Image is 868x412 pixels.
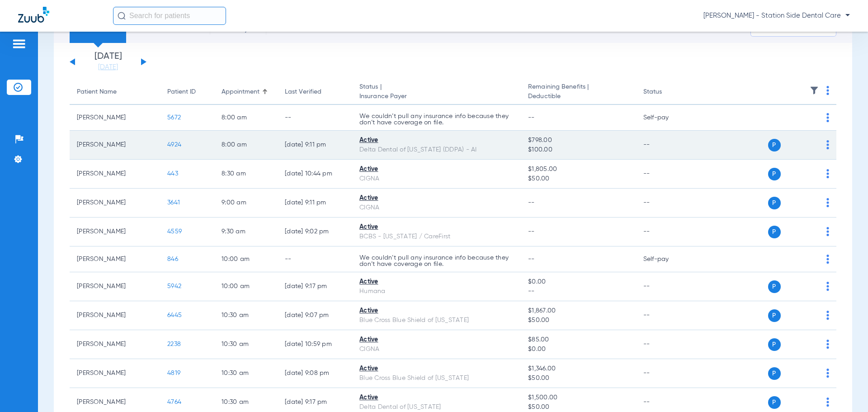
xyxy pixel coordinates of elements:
[81,52,135,72] li: [DATE]
[359,92,514,101] span: Insurance Payer
[826,311,829,320] img: group-dot-blue.svg
[214,131,278,160] td: 8:00 AM
[359,174,514,184] div: CIGNA
[636,359,697,388] td: --
[359,345,514,354] div: CIGNA
[359,232,514,242] div: BCBS - [US_STATE] / CareFirst
[278,330,352,359] td: [DATE] 10:59 PM
[167,228,182,235] span: 4559
[636,105,697,131] td: Self-pay
[167,142,181,148] span: 4924
[70,246,160,272] td: [PERSON_NAME]
[826,369,829,378] img: group-dot-blue.svg
[768,309,781,322] span: P
[636,160,697,189] td: --
[636,272,697,301] td: --
[528,256,535,262] span: --
[826,227,829,236] img: group-dot-blue.svg
[826,140,829,149] img: group-dot-blue.svg
[826,282,829,291] img: group-dot-blue.svg
[167,256,178,262] span: 846
[285,87,321,97] div: Last Verified
[528,345,628,354] span: $0.00
[167,370,180,376] span: 4819
[214,272,278,301] td: 10:00 AM
[768,280,781,293] span: P
[359,335,514,345] div: Active
[359,393,514,403] div: Active
[768,197,781,209] span: P
[167,114,181,121] span: 5672
[521,80,636,105] th: Remaining Benefits |
[167,170,178,177] span: 443
[214,246,278,272] td: 10:00 AM
[528,335,628,345] span: $85.00
[70,105,160,131] td: [PERSON_NAME]
[18,7,49,23] img: Zuub Logo
[70,160,160,189] td: [PERSON_NAME]
[826,255,829,264] img: group-dot-blue.svg
[359,287,514,296] div: Humana
[359,145,514,155] div: Delta Dental of [US_STATE] (DDPA) - AI
[359,374,514,383] div: Blue Cross Blue Shield of [US_STATE]
[528,92,628,101] span: Deductible
[278,218,352,246] td: [DATE] 9:02 PM
[528,364,628,374] span: $1,346.00
[528,145,628,155] span: $100.00
[359,277,514,287] div: Active
[12,38,26,49] img: hamburger-icon
[278,131,352,160] td: [DATE] 9:11 PM
[278,246,352,272] td: --
[359,364,514,374] div: Active
[278,105,352,131] td: --
[214,160,278,189] td: 8:30 AM
[359,316,514,325] div: Blue Cross Blue Shield of [US_STATE]
[528,174,628,184] span: $50.00
[222,87,270,97] div: Appointment
[636,246,697,272] td: Self-pay
[214,189,278,218] td: 9:00 AM
[81,63,135,72] a: [DATE]
[528,374,628,383] span: $50.00
[528,114,535,121] span: --
[826,398,829,407] img: group-dot-blue.svg
[278,301,352,330] td: [DATE] 9:07 PM
[359,136,514,145] div: Active
[214,105,278,131] td: 8:00 AM
[352,80,521,105] th: Status |
[768,367,781,380] span: P
[528,393,628,403] span: $1,500.00
[359,403,514,412] div: Delta Dental of [US_STATE]
[359,223,514,232] div: Active
[528,403,628,412] span: $50.00
[359,194,514,203] div: Active
[77,87,153,97] div: Patient Name
[636,189,697,218] td: --
[167,199,180,206] span: 3641
[359,113,514,126] p: We couldn’t pull any insurance info because they don’t have coverage on file.
[70,189,160,218] td: [PERSON_NAME]
[636,131,697,160] td: --
[278,160,352,189] td: [DATE] 10:44 PM
[70,359,160,388] td: [PERSON_NAME]
[768,396,781,409] span: P
[214,330,278,359] td: 10:30 AM
[636,301,697,330] td: --
[167,312,182,318] span: 6445
[285,87,345,97] div: Last Verified
[636,80,697,105] th: Status
[214,301,278,330] td: 10:30 AM
[70,301,160,330] td: [PERSON_NAME]
[77,87,117,97] div: Patient Name
[167,399,181,405] span: 4764
[768,168,781,180] span: P
[768,139,781,152] span: P
[167,283,181,289] span: 5942
[167,87,207,97] div: Patient ID
[826,169,829,178] img: group-dot-blue.svg
[826,86,829,95] img: group-dot-blue.svg
[826,113,829,122] img: group-dot-blue.svg
[703,11,850,20] span: [PERSON_NAME] - Station Side Dental Care
[826,198,829,207] img: group-dot-blue.svg
[167,87,196,97] div: Patient ID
